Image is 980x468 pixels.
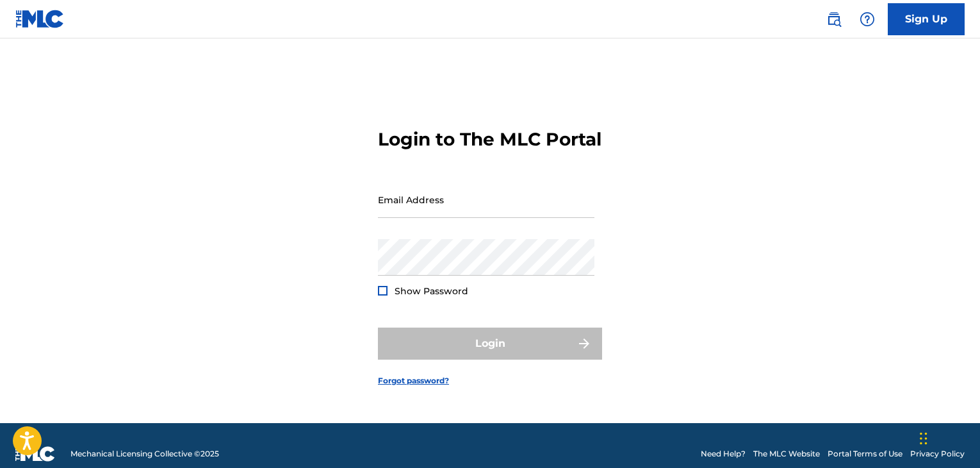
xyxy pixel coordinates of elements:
[828,448,902,460] a: Portal Terms of Use
[920,419,927,458] div: Drag
[15,10,65,28] img: MLC Logo
[888,3,965,35] a: Sign Up
[15,446,55,462] img: logo
[395,285,468,297] span: Show Password
[854,6,880,32] div: Help
[378,375,449,387] a: Forgot password?
[753,448,820,460] a: The MLC Website
[378,128,601,151] h3: Login to The MLC Portal
[826,12,842,27] img: search
[821,6,847,32] a: Public Search
[910,448,965,460] a: Privacy Policy
[860,12,875,27] img: help
[701,448,746,460] a: Need Help?
[916,406,980,468] iframe: Chat Widget
[70,448,219,460] span: Mechanical Licensing Collective © 2025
